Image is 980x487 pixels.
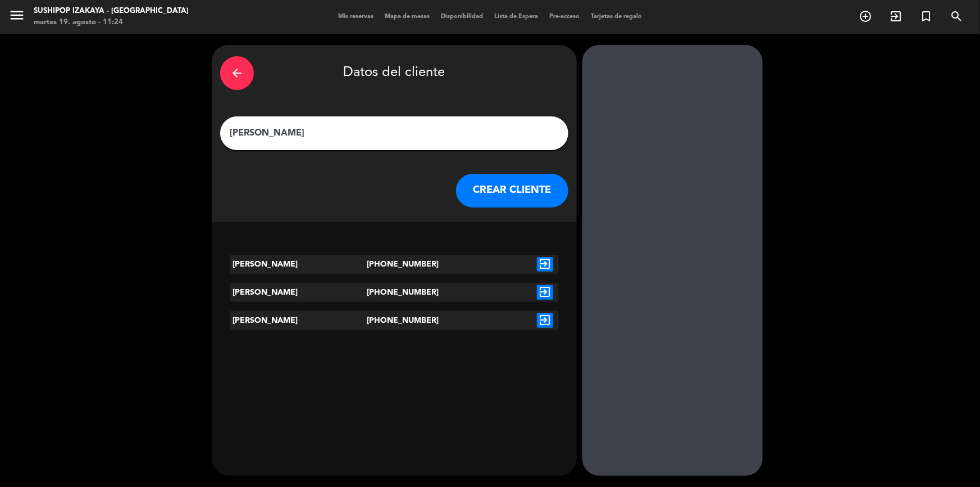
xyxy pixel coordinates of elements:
[230,255,367,274] div: [PERSON_NAME]
[435,13,489,20] span: Disponibilidad
[367,283,422,302] div: [PHONE_NUMBER]
[950,10,963,23] i: search
[230,66,244,80] i: arrow_back
[34,17,189,28] div: martes 19. agosto - 11:24
[859,10,872,23] i: add_circle_outline
[489,13,544,20] span: Lista de Espera
[537,285,553,300] i: exit_to_app
[230,311,367,330] div: [PERSON_NAME]
[8,7,25,24] i: menu
[220,53,568,93] div: Datos del cliente
[585,13,648,20] span: Tarjetas de regalo
[379,13,435,20] span: Mapa de mesas
[367,311,422,330] div: [PHONE_NUMBER]
[367,255,422,274] div: [PHONE_NUMBER]
[537,313,553,328] i: exit_to_app
[456,174,568,208] button: CREAR CLIENTE
[537,257,553,272] i: exit_to_app
[332,13,379,20] span: Mis reservas
[229,125,560,141] input: Escriba nombre, correo electrónico o número de teléfono...
[544,13,585,20] span: Pre-acceso
[8,7,25,28] button: menu
[230,283,367,302] div: [PERSON_NAME]
[889,10,902,23] i: exit_to_app
[34,6,189,17] div: Sushipop Izakaya - [GEOGRAPHIC_DATA]
[919,10,933,23] i: turned_in_not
